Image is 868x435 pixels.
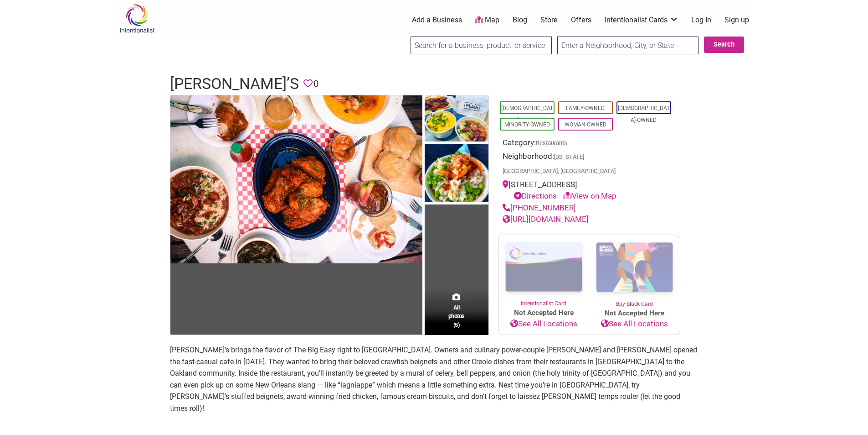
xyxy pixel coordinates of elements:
[566,105,605,111] a: Family-Owned
[503,137,676,151] div: Category:
[313,77,318,91] span: 0
[536,140,567,147] a: Restaurants
[503,203,576,212] a: [PHONE_NUMBER]
[540,15,558,25] a: Store
[498,235,589,299] img: Intentionalist Card
[170,344,699,414] p: [PERSON_NAME]’s brings the flavor of The Big Easy right to [GEOGRAPHIC_DATA]. Owners and culinary...
[589,308,680,319] span: Not Accepted Here
[498,318,589,330] a: See All Locations
[504,121,550,128] a: Minority-Owned
[565,121,606,128] a: Woman-Owned
[563,191,616,200] a: View on Map
[475,15,499,26] a: Map
[503,168,616,174] span: [GEOGRAPHIC_DATA], [GEOGRAPHIC_DATA]
[704,37,744,53] button: Search
[503,151,676,179] div: Neighborhood:
[503,215,589,224] a: [URL][DOMAIN_NAME]
[589,235,680,300] img: Buy Black Card
[554,154,584,160] span: [US_STATE]
[691,15,711,25] a: Log In
[514,191,557,200] a: Directions
[115,4,159,33] img: Intentionalist
[589,235,680,308] a: Buy Black Card
[724,15,749,25] a: Sign up
[605,15,678,25] a: Intentionalist Cards
[557,37,699,54] input: Enter a Neighborhood, City, or State
[498,235,589,308] a: Intentionalist Card
[503,179,676,202] div: [STREET_ADDRESS]
[448,303,465,329] span: All photos (5)
[571,15,591,25] a: Offers
[170,73,299,95] h1: [PERSON_NAME]’s
[498,308,589,318] span: Not Accepted Here
[513,15,527,25] a: Blog
[412,15,462,25] a: Add a Business
[501,105,553,123] a: [DEMOGRAPHIC_DATA]-Owned
[411,37,552,54] input: Search for a business, product, or service
[589,318,680,330] a: See All Locations
[618,105,670,123] a: [DEMOGRAPHIC_DATA]-Owned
